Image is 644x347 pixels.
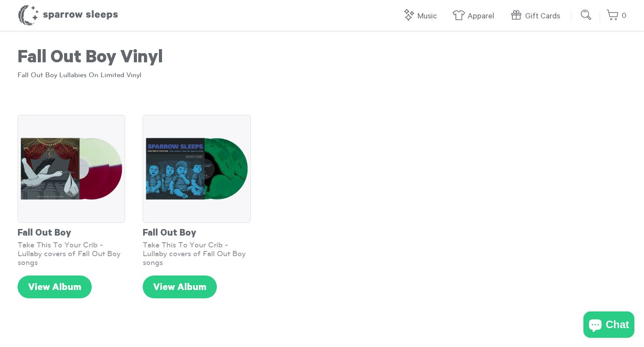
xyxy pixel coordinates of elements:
div: Take This To Your Crib - Lullaby covers of Fall Out Boy songs [143,240,250,267]
p: Fall Out Boy Lullabies On Limited Vinyl [18,70,626,80]
h1: Sparrow Sleeps [18,4,119,26]
a: Apparel [452,7,499,26]
a: View Album [143,275,217,298]
a: 0 [606,7,626,25]
img: SS_TTTYC_GREEN_grande.png [143,115,250,222]
h1: Fall Out Boy Vinyl [18,48,626,70]
inbox-online-store-chat: Shopify online store chat [581,311,637,340]
input: Submit [578,6,595,24]
img: SS_FUTST_SSEXCLUSIVE_6d2c3e95-2d39-4810-a4f6-2e3a860c2b91_grande.png [18,115,125,222]
div: Take This To Your Crib - Lullaby covers of Fall Out Boy songs [18,240,125,267]
div: Fall Out Boy [143,223,250,240]
a: Music [402,7,441,26]
a: View Album [18,275,92,298]
div: Fall Out Boy [18,223,125,240]
a: Gift Cards [510,7,565,26]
